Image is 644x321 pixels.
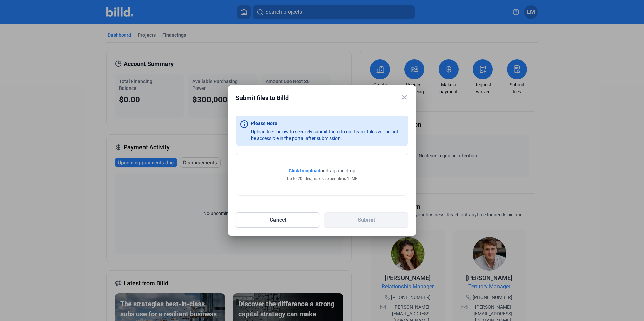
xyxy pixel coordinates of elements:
div: Upload files below to securely submit them to our team. Files will be not be accessible in the po... [251,128,404,142]
div: Up to 20 files, max size per file is 15MB [287,176,357,182]
div: Submit files to Billd [236,93,391,103]
div: Please Note [251,120,277,127]
span: Click to upload [289,168,320,173]
span: or drag and drop [320,167,355,174]
button: Submit [324,212,408,228]
mat-icon: close [400,93,408,101]
button: Cancel [236,212,320,228]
